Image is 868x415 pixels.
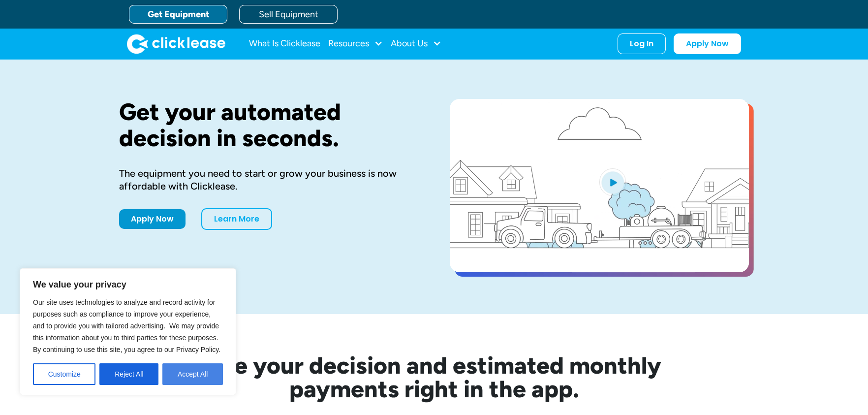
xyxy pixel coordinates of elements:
a: Learn More [201,208,272,230]
p: We value your privacy [33,279,223,290]
div: Log In [630,39,653,49]
h1: Get your automated decision in seconds. [119,99,418,151]
a: Apply Now [119,209,186,229]
button: Accept All [162,363,223,385]
img: Clicklease logo [127,34,225,54]
a: home [127,34,225,54]
h2: See your decision and estimated monthly payments right in the app. [158,353,710,401]
a: Apply Now [674,33,741,54]
a: What Is Clicklease [249,34,320,54]
div: We value your privacy [20,268,236,395]
div: About Us [391,34,441,54]
img: Blue play button logo on a light blue circular background [599,168,626,196]
span: Our site uses technologies to analyze and record activity for purposes such as compliance to impr... [33,298,220,353]
button: Customize [33,363,95,385]
a: Get Equipment [129,5,227,24]
a: open lightbox [450,99,749,272]
button: Reject All [99,363,158,385]
a: Sell Equipment [239,5,338,24]
div: The equipment you need to start or grow your business is now affordable with Clicklease. [119,167,418,192]
div: Resources [328,34,383,54]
